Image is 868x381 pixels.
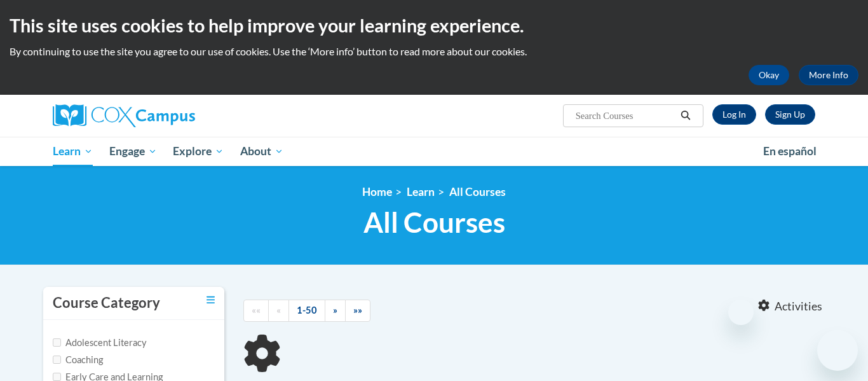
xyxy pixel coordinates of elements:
[232,137,292,166] a: About
[53,373,61,381] input: Checkbox for Options
[763,144,817,158] span: En español
[53,356,61,364] input: Checkbox for Options
[407,185,435,198] a: Learn
[34,137,834,166] div: Main menu
[53,353,103,367] label: Coaching
[240,144,283,159] span: About
[755,138,825,165] a: En español
[288,300,325,322] a: 1-50
[574,108,676,123] input: Search Courses
[101,137,165,166] a: Engage
[749,65,789,85] button: Okay
[10,45,858,59] p: By continuing to use the site you agree to our use of cookies. Use the ‘More info’ button to read...
[53,104,294,127] a: Cox Campus
[53,338,61,347] input: Checkbox for Options
[345,300,370,322] a: End
[325,300,346,322] a: Next
[252,305,261,315] span: ««
[165,137,232,166] a: Explore
[449,185,506,198] a: All Courses
[817,330,858,371] iframe: Button to launch messaging window
[207,293,215,307] a: Toggle collapse
[53,104,195,127] img: Cox Campus
[676,108,695,123] button: Search
[765,104,815,125] a: Register
[353,305,362,315] span: »»
[799,65,858,85] a: More Info
[53,144,93,159] span: Learn
[362,185,392,198] a: Home
[712,104,756,125] a: Log In
[44,137,101,166] a: Learn
[363,205,505,239] span: All Courses
[728,300,754,325] iframe: Close message
[53,336,147,350] label: Adolescent Literacy
[10,13,858,38] h2: This site uses cookies to help improve your learning experience.
[109,144,157,159] span: Engage
[173,144,224,159] span: Explore
[276,305,281,315] span: «
[333,305,337,315] span: »
[53,293,160,313] h3: Course Category
[268,300,289,322] a: Previous
[243,300,269,322] a: Begining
